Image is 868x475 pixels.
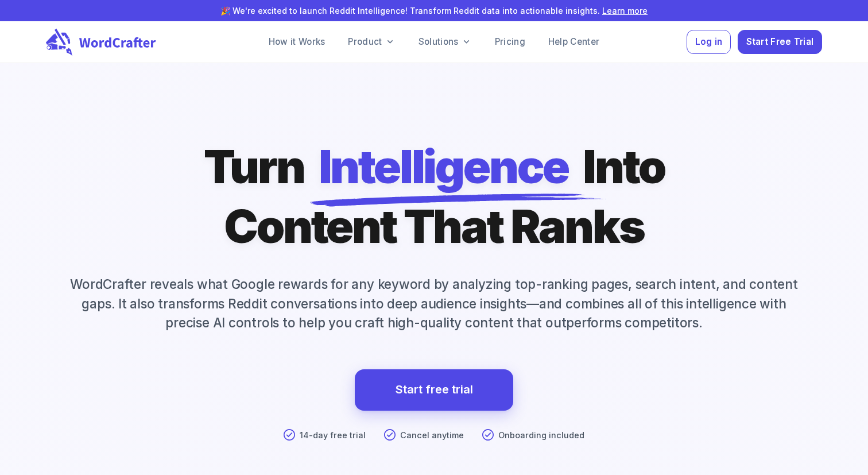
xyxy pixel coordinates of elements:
[539,30,609,53] a: Help Center
[339,30,404,53] a: Product
[355,369,513,411] a: Start free trial
[687,30,731,55] button: Log in
[396,380,473,400] a: Start free trial
[695,34,723,50] span: Log in
[738,30,822,55] button: Start Free Trial
[400,429,464,442] p: Cancel anytime
[602,6,648,16] a: Learn more
[746,34,814,50] span: Start Free Trial
[486,30,534,53] a: Pricing
[46,275,822,333] p: WordCrafter reveals what Google rewards for any keyword by analyzing top-ranking pages, search in...
[259,30,335,53] a: How it Works
[300,429,366,442] p: 14-day free trial
[498,429,584,442] p: Onboarding included
[18,5,850,17] p: 🎉 We're excited to launch Reddit Intelligence! Transform Reddit data into actionable insights.
[319,137,569,196] span: Intelligence
[204,137,665,256] h1: Turn Into Content That Ranks
[409,30,481,53] a: Solutions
